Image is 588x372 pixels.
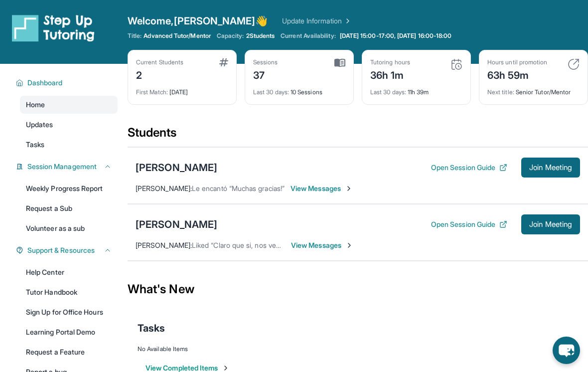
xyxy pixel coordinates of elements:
button: chat-button [553,337,580,364]
img: card [450,58,462,70]
div: Students [128,125,588,147]
a: Home [20,96,118,114]
span: Join Meeting [529,165,572,171]
div: What's New [128,267,588,311]
img: card [219,58,228,66]
span: View Messages [291,184,353,193]
span: Title: [128,32,142,40]
span: Next title : [487,88,514,96]
span: Join Meeting [529,221,572,227]
button: Open Session Guide [431,163,507,173]
div: [PERSON_NAME] [136,161,217,175]
span: Updates [26,120,53,130]
span: 2 Students [246,32,275,40]
div: 37 [253,66,278,82]
div: 10 Sessions [253,82,345,96]
a: Weekly Progress Report [20,180,118,197]
div: Hours until promotion [487,58,547,66]
img: card [334,58,345,67]
span: Welcome, [PERSON_NAME] 👋 [128,14,268,28]
span: Advanced Tutor/Mentor [144,32,210,40]
div: [PERSON_NAME] [136,217,217,231]
a: Tutor Handbook [20,283,118,301]
button: Join Meeting [521,214,580,234]
span: Dashboard [27,78,63,88]
a: Volunteer as a sub [20,219,118,237]
span: Support & Resources [27,245,95,255]
span: Capacity: [217,32,244,40]
div: Current Students [136,58,183,66]
span: Current Availability: [281,32,335,40]
div: No Available Items [138,345,578,353]
a: Tasks [20,136,118,154]
span: [PERSON_NAME] : [136,184,192,192]
button: Dashboard [23,78,112,88]
img: Chevron-Right [345,241,353,249]
button: Session Management [23,162,112,172]
div: 11h 39m [370,82,462,96]
img: Chevron Right [342,16,352,26]
span: [DATE] 15:00-17:00, [DATE] 16:00-18:00 [340,32,452,40]
a: Update Information [282,16,352,26]
span: Session Management [27,162,97,172]
button: Support & Resources [23,245,112,255]
a: Request a Sub [20,199,118,217]
span: Tasks [138,321,165,335]
span: View Messages [291,240,353,250]
a: Help Center [20,263,118,281]
span: [PERSON_NAME] : [136,241,192,249]
a: [DATE] 15:00-17:00, [DATE] 16:00-18:00 [338,32,454,40]
span: First Match : [136,88,168,96]
img: logo [12,14,95,42]
div: 36h 1m [370,66,410,82]
div: 63h 59m [487,66,547,82]
a: Learning Portal Demo [20,323,118,341]
span: Last 30 days : [253,88,289,96]
div: Senior Tutor/Mentor [487,82,580,96]
a: Updates [20,116,118,134]
a: Sign Up for Office Hours [20,303,118,321]
button: Open Session Guide [431,219,507,229]
span: Home [26,100,45,110]
div: [DATE] [136,82,228,96]
img: card [568,58,580,70]
div: Tutoring hours [370,58,410,66]
span: Last 30 days : [370,88,406,96]
span: Tasks [26,140,44,150]
div: 2 [136,66,183,82]
img: Chevron-Right [345,185,353,192]
button: Join Meeting [521,158,580,178]
div: Sessions [253,58,278,66]
span: Le encantó “Muchas gracias!” [192,184,285,192]
span: Liked “Claro que si, nos vemos mañana” [192,241,319,249]
a: Request a Feature [20,343,118,361]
